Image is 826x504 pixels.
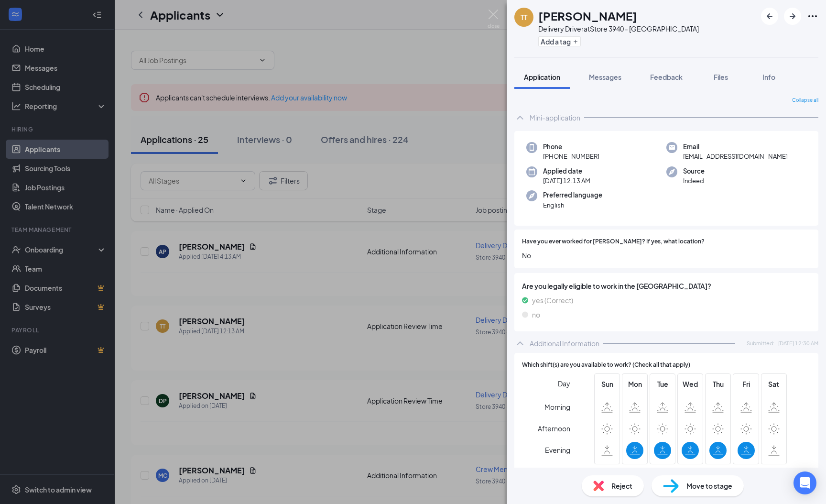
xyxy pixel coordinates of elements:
[762,73,775,81] span: Info
[683,152,788,161] span: [EMAIL_ADDRESS][DOMAIN_NAME]
[522,281,811,291] span: Are you legally eligible to work in the [GEOGRAPHIC_DATA]?
[787,11,798,22] svg: ArrowRight
[611,481,632,491] span: Reject
[522,361,690,370] span: Which shift(s) are you available to work? (Check all that apply)
[544,398,570,416] span: Morning
[747,339,774,347] span: Submitted:
[543,190,602,200] span: Preferred language
[538,36,581,46] button: PlusAdd a tag
[764,11,775,22] svg: ArrowLeftNew
[714,73,728,81] span: Files
[545,441,570,459] span: Evening
[543,200,602,210] span: English
[761,8,778,25] button: ArrowLeftNew
[573,39,578,44] svg: Plus
[543,166,590,176] span: Applied date
[522,237,705,246] span: Have you ever worked for [PERSON_NAME]? If yes, what location?
[514,112,526,123] svg: ChevronUp
[682,379,699,389] span: Wed
[558,378,570,389] span: Day
[530,113,580,122] div: Mini-application
[532,309,540,320] span: no
[683,142,788,152] span: Email
[543,142,599,152] span: Phone
[683,176,705,186] span: Indeed
[543,152,599,161] span: [PHONE_NUMBER]
[626,379,643,389] span: Mon
[524,73,560,81] span: Application
[765,379,783,389] span: Sat
[654,379,671,389] span: Tue
[738,379,755,389] span: Fri
[530,339,599,348] div: Additional Information
[538,420,570,437] span: Afternoon
[792,97,818,104] span: Collapse all
[514,338,526,349] svg: ChevronUp
[598,379,616,389] span: Sun
[807,11,818,22] svg: Ellipses
[522,250,811,261] span: No
[532,295,573,306] span: yes (Correct)
[778,339,818,347] span: [DATE] 12:30 AM
[686,481,732,491] span: Move to stage
[538,8,637,24] h1: [PERSON_NAME]
[650,73,683,81] span: Feedback
[793,471,816,494] div: Open Intercom Messenger
[709,379,727,389] span: Thu
[589,73,621,81] span: Messages
[521,12,527,22] div: TT
[543,176,590,186] span: [DATE] 12:13 AM
[784,8,801,25] button: ArrowRight
[683,166,705,176] span: Source
[538,24,699,33] div: Delivery Driver at Store 3940 - [GEOGRAPHIC_DATA]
